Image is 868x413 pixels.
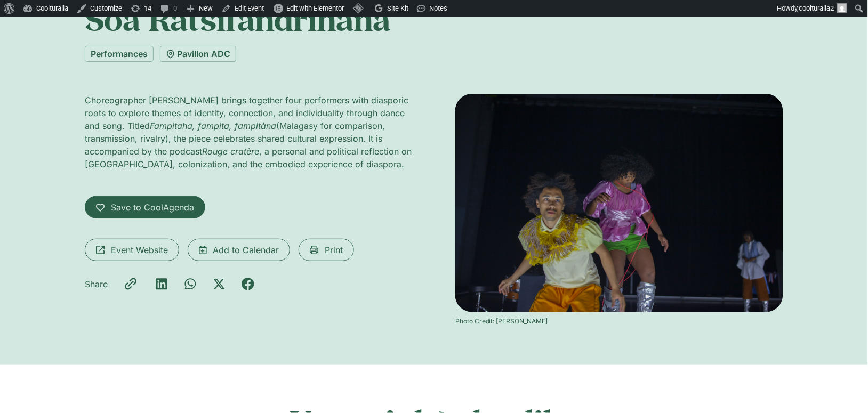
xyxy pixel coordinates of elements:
[160,46,236,62] a: Pavillon ADC
[387,4,408,12] span: Site Kit
[213,244,279,256] span: Add to Calendar
[242,278,254,290] div: Share on facebook
[85,239,179,261] a: Event Website
[325,244,343,256] span: Print
[111,201,194,214] span: Save to CoolAgenda
[85,46,154,62] a: Performances
[85,94,413,171] p: Choreographer [PERSON_NAME] brings together four performers with diasporic roots to explore theme...
[111,244,168,256] span: Event Website
[188,239,290,261] a: Add to Calendar
[85,278,108,290] p: Share
[213,278,226,290] div: Share on x-twitter
[299,239,354,261] a: Print
[455,317,783,326] div: Photo Credit: [PERSON_NAME]
[85,1,783,37] h1: Soa Ratsifandrihana
[150,120,276,131] em: Fampitaha, fampita, fampitàna
[799,4,834,12] span: coolturalia2
[184,278,197,290] div: Share on whatsapp
[286,4,344,12] span: Edit with Elementor
[202,146,259,157] em: Rouge cratère
[85,196,205,218] a: Save to CoolAgenda
[155,278,168,290] div: Share on linkedin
